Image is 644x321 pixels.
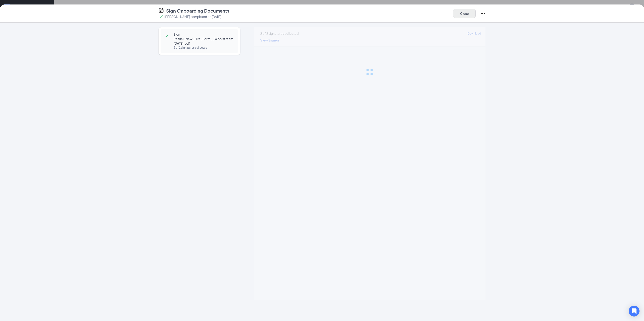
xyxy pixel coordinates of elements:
[174,32,234,46] span: Sign Refuel_New_Hire_Form__Workstream [DATE].pdf
[159,14,164,19] svg: Checkmark
[453,9,476,18] button: Close
[166,8,229,14] h4: Sign Onboarding Documents
[164,14,221,19] p: [PERSON_NAME] completed on [DATE]
[480,11,485,16] svg: Ellipses
[164,33,170,39] svg: Checkmark
[174,46,234,50] div: 2 of 2 signatures collected
[159,8,164,13] svg: CompanyDocumentIcon
[629,306,640,317] div: Open Intercom Messenger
